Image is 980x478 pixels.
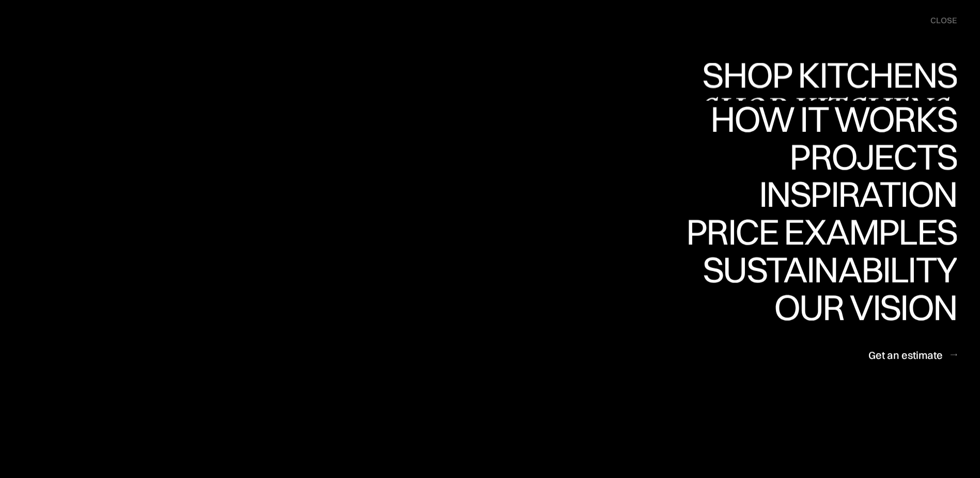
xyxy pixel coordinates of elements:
div: Inspiration [744,212,957,248]
a: Shop KitchensShop Kitchens [697,63,957,101]
a: Price examplesPrice examples [686,214,957,251]
a: How it worksHow it works [708,101,957,139]
a: InspirationInspiration [744,176,957,214]
div: Our vision [765,289,957,325]
div: Price examples [686,250,957,286]
div: Sustainability [694,288,957,324]
a: Get an estimate [868,342,957,367]
a: ProjectsProjects [789,138,957,176]
a: SustainabilitySustainability [694,251,957,289]
div: Get an estimate [868,348,943,362]
div: Projects [789,138,957,174]
div: close [930,15,957,26]
div: Our vision [765,325,957,362]
a: Our visionOur vision [765,289,957,327]
div: How it works [708,101,957,137]
div: Inspiration [744,176,957,212]
div: Price examples [686,214,957,250]
div: Projects [789,174,957,211]
div: Shop Kitchens [697,56,957,93]
div: Shop Kitchens [697,93,957,129]
div: Sustainability [694,251,957,288]
div: How it works [708,137,957,173]
div: menu [920,10,957,31]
